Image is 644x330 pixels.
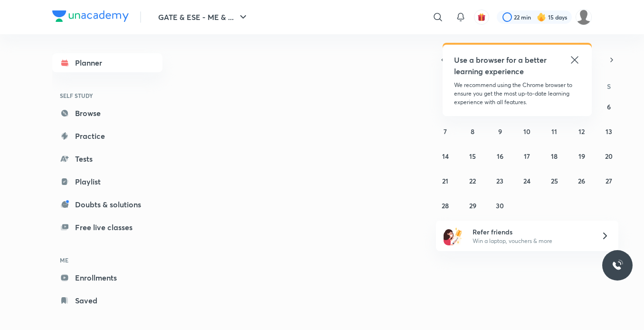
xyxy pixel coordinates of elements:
a: Company Logo [52,10,129,24]
a: Doubts & solutions [52,195,162,214]
abbr: September 14, 2025 [442,152,449,161]
button: September 6, 2025 [601,99,616,114]
button: September 25, 2025 [547,173,562,188]
h5: Use a browser for a better learning experience [454,54,549,77]
button: September 30, 2025 [492,198,508,213]
button: September 28, 2025 [438,198,453,213]
button: September 12, 2025 [574,124,589,139]
abbr: September 11, 2025 [551,127,557,136]
img: Mujtaba Ahsan [576,9,592,25]
img: Company Logo [52,10,129,22]
abbr: September 25, 2025 [551,176,558,185]
button: September 29, 2025 [465,198,480,213]
abbr: September 6, 2025 [607,102,611,111]
img: streak [537,12,546,22]
button: September 13, 2025 [601,124,616,139]
abbr: September 19, 2025 [578,152,585,161]
button: September 8, 2025 [465,124,480,139]
a: Saved [52,291,162,310]
abbr: September 21, 2025 [442,176,448,185]
abbr: September 12, 2025 [578,127,585,136]
button: September 27, 2025 [601,173,616,188]
img: ttu [612,260,623,271]
abbr: Saturday [607,82,611,91]
abbr: September 26, 2025 [578,176,585,185]
button: September 18, 2025 [547,148,562,164]
h6: ME [52,252,162,268]
button: September 16, 2025 [492,148,508,164]
button: September 14, 2025 [438,148,453,164]
button: September 17, 2025 [520,148,535,164]
abbr: September 10, 2025 [523,127,530,136]
button: September 20, 2025 [601,148,616,164]
abbr: September 22, 2025 [469,176,476,185]
abbr: September 23, 2025 [496,176,503,185]
button: September 15, 2025 [465,148,480,164]
abbr: September 17, 2025 [524,152,530,161]
button: avatar [474,10,489,25]
abbr: September 13, 2025 [606,127,612,136]
button: September 23, 2025 [492,173,508,188]
button: September 26, 2025 [574,173,589,188]
a: Planner [52,53,162,72]
button: September 22, 2025 [465,173,480,188]
a: Playlist [52,172,162,191]
button: September 21, 2025 [438,173,453,188]
a: Free live classes [52,218,162,237]
button: September 7, 2025 [438,124,453,139]
button: September 11, 2025 [547,124,562,139]
p: Win a laptop, vouchers & more [473,237,589,245]
img: avatar [477,13,486,21]
a: Browse [52,104,162,123]
abbr: September 29, 2025 [469,201,476,210]
p: We recommend using the Chrome browser to ensure you get the most up-to-date learning experience w... [454,81,580,107]
abbr: September 7, 2025 [444,127,447,136]
abbr: September 15, 2025 [469,152,476,161]
abbr: September 30, 2025 [496,201,504,210]
button: September 24, 2025 [520,173,535,188]
abbr: September 16, 2025 [497,152,503,161]
img: referral [444,226,463,245]
a: Practice [52,126,162,146]
abbr: September 9, 2025 [498,127,502,136]
button: September 10, 2025 [520,124,535,139]
abbr: September 8, 2025 [471,127,474,136]
abbr: September 20, 2025 [605,152,613,161]
abbr: September 24, 2025 [523,176,530,185]
a: Enrollments [52,268,162,287]
button: September 19, 2025 [574,148,589,164]
h6: SELF STUDY [52,87,162,104]
abbr: September 28, 2025 [442,201,449,210]
button: GATE & ESE - ME & ... [152,8,255,27]
button: September 9, 2025 [492,124,508,139]
abbr: September 18, 2025 [551,152,558,161]
h6: Refer friends [473,227,589,237]
abbr: September 27, 2025 [606,176,612,185]
a: Tests [52,149,162,168]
